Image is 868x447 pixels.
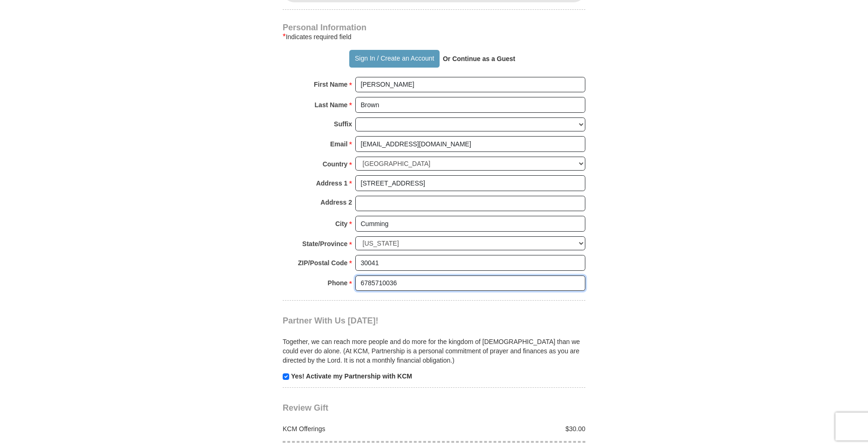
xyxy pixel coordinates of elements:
strong: Email [330,138,347,151]
strong: Yes! Activate my Partnership with KCM [291,372,412,380]
button: Sign In / Create an Account [349,50,439,68]
span: Review Gift [283,403,328,413]
strong: First Name [314,78,347,91]
strong: Phone [328,276,348,289]
strong: ZIP/Postal Code [298,256,348,269]
span: Partner With Us [DATE]! [283,316,379,325]
strong: State/Province [302,237,347,250]
strong: Last Name [315,98,348,111]
strong: City [335,217,347,230]
div: Indicates required field [283,31,585,42]
strong: Or Continue as a Guest [443,55,515,62]
div: KCM Offerings [278,424,434,433]
strong: Address 1 [316,177,348,190]
strong: Address 2 [320,196,352,209]
div: $30.00 [434,424,590,433]
p: Together, we can reach more people and do more for the kingdom of [DEMOGRAPHIC_DATA] than we coul... [283,337,585,365]
strong: Country [323,158,348,171]
h4: Personal Information [283,24,585,31]
strong: Suffix [334,117,352,131]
